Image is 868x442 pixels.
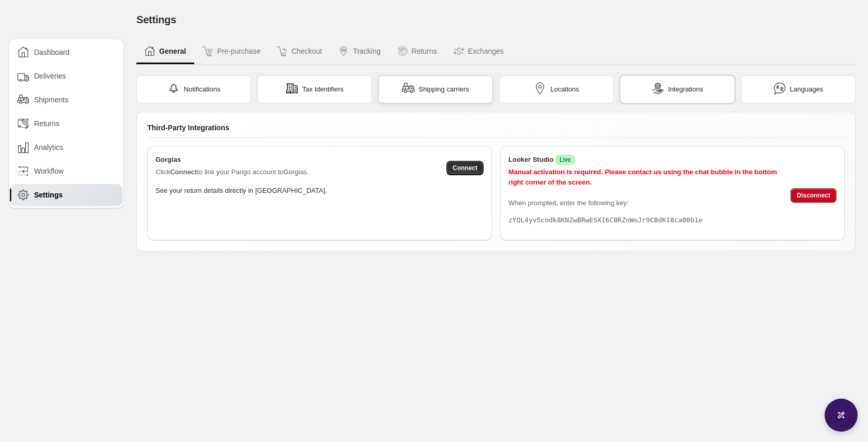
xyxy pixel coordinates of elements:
[389,39,445,64] button: Returns
[560,156,571,164] span: Live
[136,39,194,64] button: General
[397,46,408,56] img: Returns icon
[203,46,213,56] img: Pre-purchase icon
[453,164,477,172] span: Connect
[330,39,389,64] button: Tracking
[797,191,830,200] span: Disconnect
[790,84,823,95] span: Languages
[508,215,782,225] pre: zYQL4yv5codk8KNZwBRwESXI6CBRZnWoJr9CBdKI8ca00b1e
[550,84,579,95] span: Locations
[194,39,269,64] button: Pre-purchase
[419,84,469,95] span: Shipping carriers
[156,155,309,165] h2: Gorgias
[508,168,777,186] span: Manual activation is required. Please contact us using the chat bubble in the bottom right corner...
[34,166,64,176] span: Workflow
[34,190,63,200] span: Settings
[145,46,155,56] img: General icon
[508,167,782,225] div: When prompted, enter the following key:
[338,46,349,56] img: Tracking icon
[445,39,512,64] button: Exchanges
[454,46,464,56] img: Exchanges icon
[668,84,703,95] span: Integrations
[277,46,287,56] img: Checkout icon
[34,118,59,129] span: Returns
[156,187,327,194] span: See your return details directly in [GEOGRAPHIC_DATA].
[34,47,70,57] span: Dashboard
[508,155,782,165] h2: Looker Studio
[34,95,68,105] span: Shipments
[136,14,176,25] span: Settings
[791,188,836,203] button: Disconnect
[184,84,221,95] span: Notifications
[156,167,309,177] span: Click to link your Pango account to Gorgias .
[147,123,845,138] div: Third-Party Integrations
[269,39,330,64] button: Checkout
[170,168,197,176] strong: Connect
[34,71,66,81] span: Deliveries
[302,84,344,95] span: Tax Identifiers
[446,161,484,175] button: Connect
[34,142,63,153] span: Analytics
